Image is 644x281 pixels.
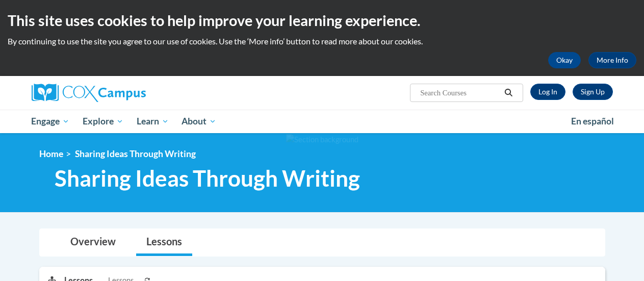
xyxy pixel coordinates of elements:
[32,84,215,102] a: Cox Campus
[75,148,196,159] span: Sharing Ideas Through Writing
[182,115,216,127] span: About
[564,111,621,132] a: En español
[419,87,501,99] input: Search Courses
[8,36,636,47] p: By continuing to use the site you agree to our use of cookies. Use the ‘More info’ button to read...
[25,110,76,133] a: Engage
[55,165,360,192] span: Sharing Ideas Through Writing
[136,229,192,256] a: Lessons
[501,87,516,99] button: Search
[175,110,223,133] a: About
[573,84,613,100] a: Register
[286,134,358,145] img: Section background
[137,115,169,127] span: Learn
[548,52,581,68] button: Okay
[530,84,565,100] a: Log In
[76,110,130,133] a: Explore
[39,148,63,159] a: Home
[588,52,636,68] a: More Info
[31,115,69,127] span: Engage
[32,84,146,102] img: Cox Campus
[60,229,126,256] a: Overview
[571,116,614,126] span: En español
[83,115,123,127] span: Explore
[24,110,621,133] div: Main menu
[130,110,175,133] a: Learn
[8,10,636,31] h2: This site uses cookies to help improve your learning experience.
